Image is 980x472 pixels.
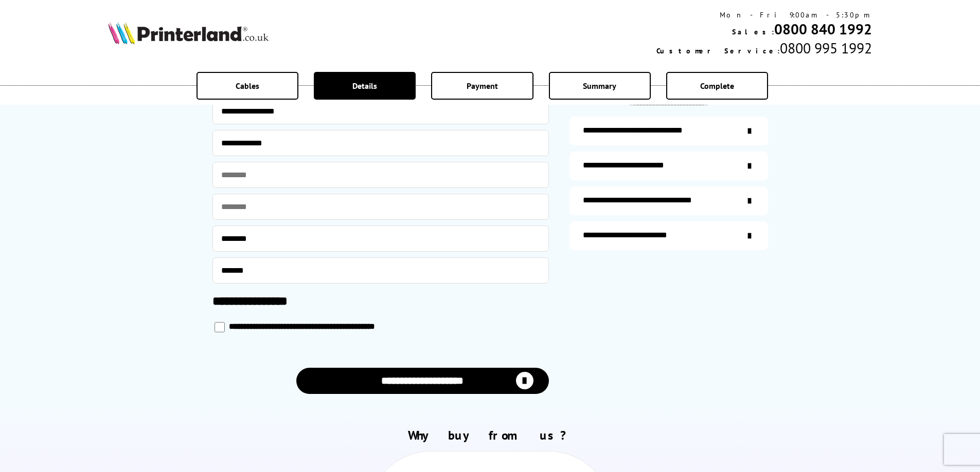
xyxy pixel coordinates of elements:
span: Complete [700,81,734,91]
a: 0800 840 1992 [774,20,872,39]
span: Summary [583,81,616,91]
span: Customer Service: [656,46,780,55]
a: items-arrive [569,152,768,180]
a: additional-ink [569,117,768,145]
h2: Why buy from us? [108,427,872,443]
img: Printerland Logo [108,22,269,44]
span: Sales: [732,27,774,36]
span: Details [352,81,377,91]
span: Payment [467,81,498,91]
span: Cables [236,81,259,91]
a: additional-cables [569,186,768,215]
a: secure-website [569,221,768,250]
div: Mon - Fri 9:00am - 5:30pm [656,10,872,20]
span: 0800 995 1992 [780,39,872,58]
